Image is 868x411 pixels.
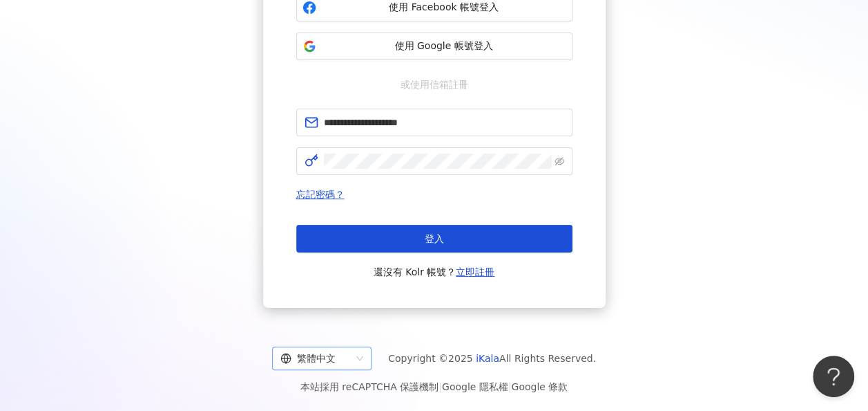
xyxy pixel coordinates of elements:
button: 登入 [296,225,572,253]
span: eye-invisible [554,156,564,166]
span: 登入 [425,233,444,244]
span: 使用 Google 帳號登入 [322,39,566,53]
a: 忘記密碼？ [296,189,345,200]
span: | [508,381,512,392]
a: Google 隱私權 [442,381,508,392]
span: Copyright © 2025 All Rights Reserved. [388,350,596,367]
button: 使用 Google 帳號登入 [296,33,572,60]
span: 或使用信箱註冊 [391,77,478,92]
span: 還沒有 Kolr 帳號？ [374,264,495,280]
iframe: Help Scout Beacon - Open [813,356,854,397]
div: 繁體中文 [280,347,351,369]
a: 立即註冊 [456,266,494,277]
span: 使用 Facebook 帳號登入 [322,1,566,15]
span: | [438,381,442,392]
a: Google 條款 [511,381,568,392]
span: 本站採用 reCAPTCHA 保護機制 [300,378,568,395]
a: iKala [476,353,499,364]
